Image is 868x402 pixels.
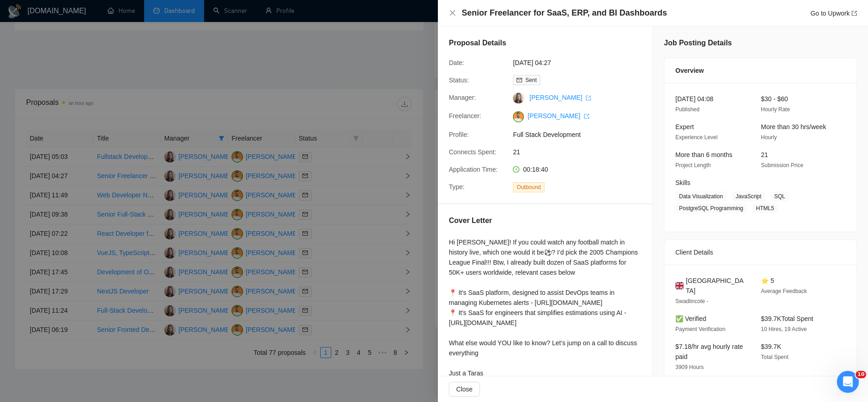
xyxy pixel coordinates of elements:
[449,183,464,190] span: Type:
[449,9,456,17] button: Close
[675,162,711,168] span: Project Length
[513,111,524,122] img: c1NLmzrk-0pBZjOo1nLSJnOz0itNHKTdmMHAt8VIsLFzaWqqsJDJtcFyV3OYvrqgu3
[761,123,826,130] span: More than 30 hrs/week
[852,11,857,16] span: export
[675,203,747,213] span: PostgreSQL Programming
[771,191,789,201] span: SQL
[675,179,690,186] span: Skills
[449,166,498,173] span: Application Time:
[525,77,537,83] span: Sent
[449,112,481,120] span: Freelancer:
[837,371,859,393] iframe: Intercom live chat
[523,166,548,173] span: 00:18:40
[761,277,774,284] span: ⭐ 5
[462,7,667,19] h4: Senior Freelancer for SaaS, ERP, and BI Dashboards
[529,94,591,101] a: [PERSON_NAME] export
[675,315,706,322] span: ✅ Verified
[675,123,694,130] span: Expert
[517,77,522,83] span: mail
[675,95,713,103] span: [DATE] 04:08
[856,371,866,378] span: 10
[675,240,846,265] div: Client Details
[761,288,807,294] span: Average Feedback
[675,364,704,370] span: 3909 Hours
[732,191,765,201] span: JavaScript
[761,326,807,332] span: 10 Hires, 19 Active
[586,95,591,101] span: export
[761,106,790,113] span: Hourly Rate
[449,76,469,84] span: Status:
[761,95,788,103] span: $30 - $60
[449,148,496,156] span: Connects Spent:
[675,134,717,141] span: Experience Level
[449,59,464,66] span: Date:
[761,134,777,141] span: Hourly
[449,94,476,101] span: Manager:
[752,203,777,213] span: HTML5
[449,9,456,16] span: close
[449,38,506,49] h5: Proposal Details
[675,343,743,360] span: $7.18/hr avg hourly rate paid
[675,151,733,158] span: More than 6 months
[761,354,788,360] span: Total Spent
[513,166,519,173] span: clock-circle
[664,38,732,49] h5: Job Posting Details
[761,151,768,158] span: 21
[513,130,650,140] span: Full Stack Development
[675,191,727,201] span: Data Visualization
[675,281,684,291] img: 🇬🇧
[675,106,700,113] span: Published
[675,326,725,332] span: Payment Verification
[675,298,708,304] span: Swadlincote -
[449,382,480,397] button: Close
[761,315,813,322] span: $39.7K Total Spent
[528,112,589,120] a: [PERSON_NAME] export
[513,182,545,192] span: Outbound
[761,162,803,168] span: Submission Price
[449,237,642,378] div: Hi [PERSON_NAME]! If you could watch any football match in history live, which one would it be⚽️?...
[675,65,704,76] span: Overview
[584,114,589,119] span: export
[449,131,469,138] span: Profile:
[513,58,650,68] span: [DATE] 04:27
[686,276,746,296] span: [GEOGRAPHIC_DATA]
[456,384,473,394] span: Close
[810,10,857,17] a: Go to Upworkexport
[449,215,492,226] h5: Cover Letter
[761,343,781,350] span: $39.7K
[513,147,650,157] span: 21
